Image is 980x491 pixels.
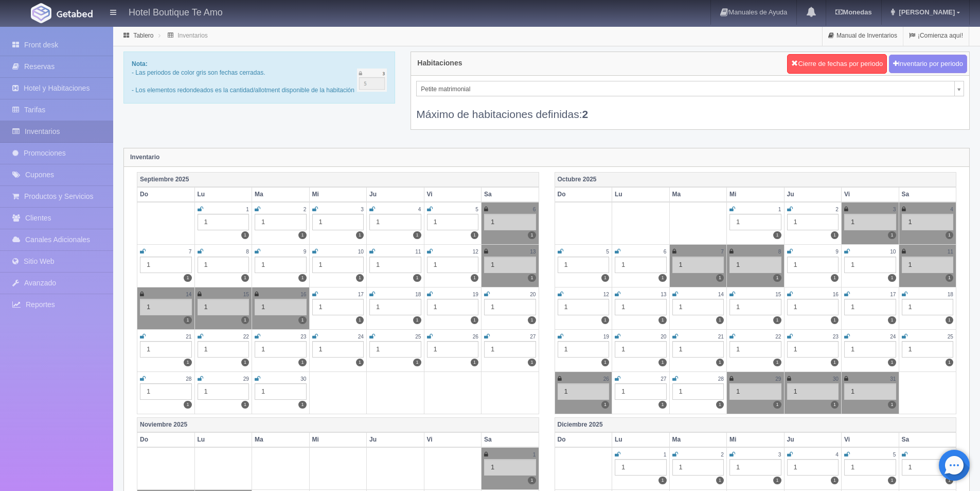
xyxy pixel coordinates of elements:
small: 5 [475,207,478,212]
label: 1 [471,231,478,239]
div: 1 [615,459,667,476]
img: Getabed [57,10,93,18]
div: 1 [902,257,954,273]
th: Lu [194,187,252,202]
label: 1 [831,359,839,366]
th: Do [137,432,195,447]
small: 3 [361,207,364,212]
small: 18 [415,292,421,297]
th: Diciembre 2025 [555,417,956,432]
div: 1 [844,459,896,476]
small: 12 [473,249,478,255]
small: 1 [664,452,667,458]
div: 1 [615,341,667,358]
th: Ma [669,187,727,202]
th: Vi [424,432,482,447]
th: Lu [612,187,670,202]
div: 1 [787,459,839,476]
small: 3 [778,452,781,458]
label: 1 [716,477,724,484]
label: 1 [471,359,478,366]
label: 1 [298,274,306,282]
b: Nota: [132,60,148,67]
label: 1 [773,477,781,484]
small: 8 [778,249,781,255]
label: 1 [831,274,839,282]
div: 1 [558,299,610,315]
div: 1 [787,383,839,400]
small: 28 [186,376,191,382]
button: Cierre de fechas por periodo [787,54,887,74]
label: 1 [241,316,249,324]
small: 7 [721,249,724,255]
div: 1 [558,383,610,400]
th: Do [555,432,612,447]
small: 25 [415,334,421,340]
small: 15 [243,292,249,297]
small: 19 [603,334,609,340]
button: Inventario por periodo [889,55,967,74]
div: 1 [369,214,421,230]
label: 1 [471,274,478,282]
div: 1 [427,299,479,315]
label: 1 [413,231,421,239]
div: 1 [787,257,839,273]
div: 1 [484,459,536,476]
div: 1 [902,214,954,230]
th: Septiembre 2025 [137,172,539,187]
small: 9 [835,249,839,255]
small: 27 [661,376,666,382]
small: 20 [661,334,666,340]
div: 1 [427,341,479,358]
div: 1 [198,383,250,400]
label: 1 [241,359,249,366]
div: 1 [787,341,839,358]
th: Vi [842,432,899,447]
small: 22 [243,334,249,340]
label: 1 [356,316,364,324]
small: 31 [890,376,896,382]
small: 24 [890,334,896,340]
small: 24 [358,334,364,340]
label: 1 [184,274,191,282]
small: 30 [300,376,306,382]
th: Sa [482,432,539,447]
th: Ju [367,432,424,447]
div: 1 [902,341,954,358]
small: 14 [186,292,191,297]
small: 2 [721,452,724,458]
label: 1 [946,231,953,239]
label: 1 [471,316,478,324]
label: 1 [716,316,724,324]
small: 20 [530,292,536,297]
label: 1 [831,401,839,409]
div: 1 [369,299,421,315]
label: 1 [773,359,781,366]
label: 1 [888,477,896,484]
small: 25 [948,334,953,340]
div: 1 [484,257,536,273]
label: 1 [716,401,724,409]
span: [PERSON_NAME] [896,8,955,16]
label: 1 [356,359,364,366]
small: 23 [833,334,839,340]
small: 6 [533,207,536,212]
div: 1 [615,299,667,315]
div: 1 [427,257,479,273]
th: Mi [727,432,785,447]
div: 1 [484,214,536,230]
label: 1 [413,316,421,324]
div: 1 [844,214,896,230]
div: 1 [672,257,724,273]
label: 1 [658,274,666,282]
small: 9 [304,249,307,255]
label: 1 [298,231,306,239]
small: 17 [358,292,364,297]
small: 18 [948,292,953,297]
label: 1 [528,316,536,324]
div: 1 [844,341,896,358]
small: 10 [890,249,896,255]
label: 1 [831,316,839,324]
div: 1 [787,299,839,315]
small: 28 [718,376,724,382]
